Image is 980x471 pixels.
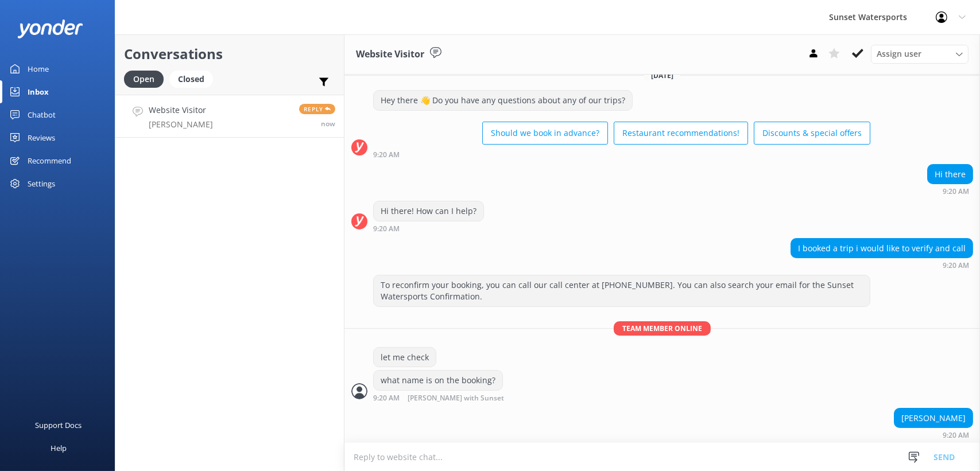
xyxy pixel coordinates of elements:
[149,104,213,116] h4: Website Visitor
[373,394,541,402] div: Sep 10 2025 08:20am (UTC -05:00) America/Cancun
[28,172,55,195] div: Settings
[373,224,484,232] div: Sep 10 2025 08:20am (UTC -05:00) America/Cancun
[28,103,56,126] div: Chatbot
[374,91,632,110] div: Hey there 👋 Do you have any questions about any of our trips?
[169,72,219,85] a: Closed
[28,149,71,172] div: Recommend
[373,150,870,158] div: Sep 10 2025 08:20am (UTC -05:00) America/Cancun
[877,48,921,60] span: Assign user
[871,45,969,63] div: Assign User
[791,239,973,258] div: I booked a trip i would like to verify and call
[373,395,400,402] strong: 9:20 AM
[17,20,83,38] img: yonder-white-logo.png
[754,122,870,145] button: Discounts & special offers
[124,72,169,85] a: Open
[299,104,335,114] span: Reply
[374,348,436,367] div: let me check
[28,80,49,103] div: Inbox
[124,71,164,88] div: Open
[943,432,969,439] strong: 9:20 AM
[374,275,870,306] div: To reconfirm your booking, you can call our call center at [PHONE_NUMBER]. You can also search yo...
[943,188,969,195] strong: 9:20 AM
[614,122,748,145] button: Restaurant recommendations!
[644,71,680,80] span: [DATE]
[356,47,424,62] h3: Website Visitor
[149,119,213,130] p: [PERSON_NAME]
[28,57,49,80] div: Home
[169,71,213,88] div: Closed
[374,371,502,390] div: what name is on the booking?
[894,431,973,439] div: Sep 10 2025 08:20am (UTC -05:00) America/Cancun
[928,165,973,184] div: Hi there
[51,437,67,460] div: Help
[373,151,400,158] strong: 9:20 AM
[482,122,608,145] button: Should we book in advance?
[373,225,400,232] strong: 9:20 AM
[943,262,969,269] strong: 9:20 AM
[408,395,504,402] span: [PERSON_NAME] with Sunset
[894,408,973,428] div: [PERSON_NAME]
[36,414,82,437] div: Support Docs
[374,201,483,221] div: Hi there! How can I help?
[28,126,55,149] div: Reviews
[321,119,335,129] span: Sep 10 2025 08:20am (UTC -05:00) America/Cancun
[124,43,335,65] h2: Conversations
[614,321,711,336] span: Team member online
[927,187,973,195] div: Sep 10 2025 08:20am (UTC -05:00) America/Cancun
[115,95,344,138] a: Website Visitor[PERSON_NAME]Replynow
[791,261,973,269] div: Sep 10 2025 08:20am (UTC -05:00) America/Cancun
